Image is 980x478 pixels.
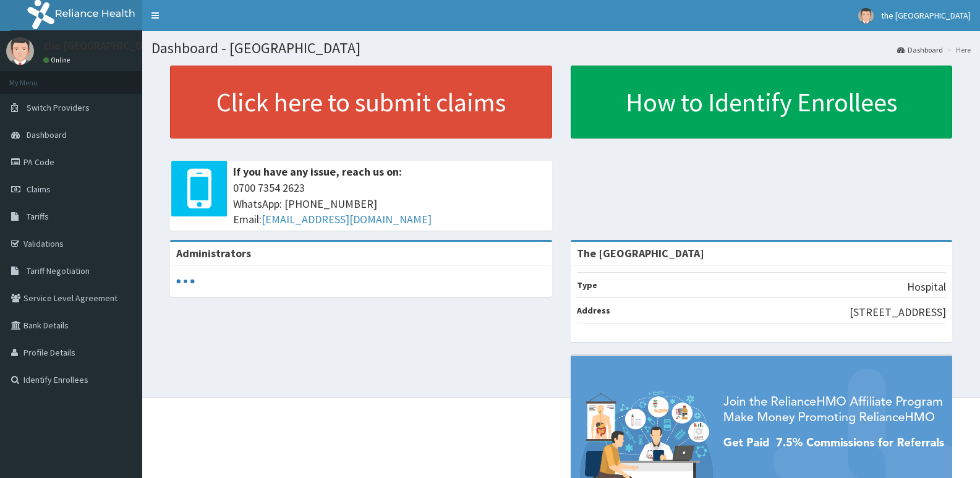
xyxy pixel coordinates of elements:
[577,280,597,291] b: Type
[850,304,946,320] p: [STREET_ADDRESS]
[233,164,402,179] b: If you have any issue, reach us on:
[577,246,704,260] strong: The [GEOGRAPHIC_DATA]
[233,180,546,228] span: 0700 7354 2623 WhatsApp: [PHONE_NUMBER] Email:
[907,279,946,295] p: Hospital
[27,265,90,276] span: Tariff Negotiation
[27,102,90,113] span: Switch Providers
[27,211,49,222] span: Tariffs
[176,246,251,260] b: Administrators
[176,272,195,291] svg: audio-loading
[27,184,51,195] span: Claims
[170,66,552,139] a: Click here to submit claims
[262,212,432,226] a: [EMAIL_ADDRESS][DOMAIN_NAME]
[27,129,67,140] span: Dashboard
[577,305,610,316] b: Address
[571,66,953,139] a: How to Identify Enrollees
[944,45,971,55] li: Here
[151,40,971,56] h1: Dashboard - [GEOGRAPHIC_DATA]
[43,56,73,64] a: Online
[858,8,874,23] img: User Image
[881,10,971,21] span: the [GEOGRAPHIC_DATA]
[6,37,34,65] img: User Image
[43,40,165,51] p: the [GEOGRAPHIC_DATA]
[897,45,943,55] a: Dashboard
